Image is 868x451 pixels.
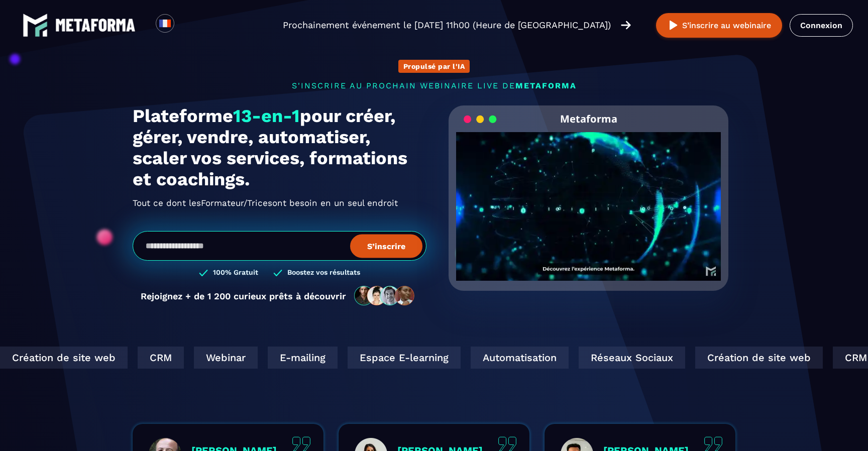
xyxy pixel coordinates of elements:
[256,347,325,369] div: E-mailing
[560,105,617,132] h2: Metaforma
[464,115,497,124] img: loading
[182,347,246,369] div: Webinar
[459,347,557,369] div: Automatisation
[683,347,811,369] div: Création de site web
[233,105,300,127] span: 13-en-1
[213,268,258,278] h3: 100% Gratuit
[159,17,171,30] img: fr
[141,291,346,301] p: Rejoignez + de 1 200 curieux prêts à découvrir
[133,195,426,211] h2: Tout ce dont les ont besoin en un seul endroit
[621,20,631,31] img: arrow-right
[126,347,172,369] div: CRM
[515,81,577,90] span: METAFORMA
[23,13,48,38] img: logo
[336,347,449,369] div: Espace E-learning
[456,132,721,264] video: Your browser does not support the video tag.
[133,81,735,90] p: s'inscrire au prochain webinaire live de
[55,19,136,32] img: logo
[283,18,611,32] p: Prochainement événement le [DATE] 11h00 (Heure de [GEOGRAPHIC_DATA])
[350,234,422,258] button: S’inscrire
[201,195,272,211] span: Formateur/Trices
[790,14,853,37] a: Connexion
[174,14,199,36] div: Search for option
[567,347,673,369] div: Réseaux Sociaux
[667,19,680,32] img: play
[351,285,418,306] img: community-people
[821,347,867,369] div: CRM
[656,13,782,38] button: S’inscrire au webinaire
[273,268,282,278] img: checked
[133,105,426,190] h1: Plateforme pour créer, gérer, vendre, automatiser, scaler vos services, formations et coachings.
[287,268,360,278] h3: Boostez vos résultats
[403,62,465,70] p: Propulsé par l'IA
[199,268,208,278] img: checked
[183,19,190,31] input: Search for option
